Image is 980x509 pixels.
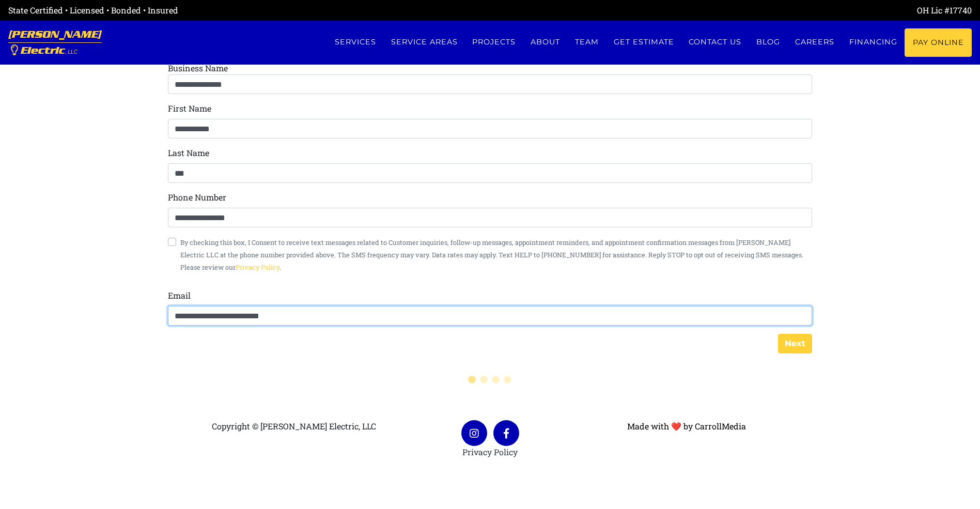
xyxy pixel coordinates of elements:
[842,28,905,56] a: Financing
[8,4,490,17] div: State Certified • Licensed • Bonded • Insured
[490,4,972,17] div: OH Lic #17740
[168,63,228,73] label: Business Name
[168,191,226,204] label: Phone Number
[180,238,803,271] small: By checking this box, I Consent to receive text messages related to Customer inquiries, follow-up...
[749,28,788,56] a: Blog
[383,28,465,56] a: Service Areas
[606,28,681,56] a: Get estimate
[905,28,972,57] a: Pay Online
[327,28,383,56] a: Services
[168,102,211,115] label: First Name
[236,263,279,271] a: Privacy Policy
[465,28,523,56] a: Projects
[168,147,209,159] label: Last Name
[523,28,568,56] a: About
[788,28,842,56] a: Careers
[627,421,746,431] a: Made with ❤ by CarrollMedia
[168,289,191,302] label: Email
[462,446,518,457] a: Privacy Policy
[8,21,102,65] a: [PERSON_NAME] Electric, LLC
[212,421,376,431] span: Copyright © [PERSON_NAME] Electric, LLC
[65,49,77,55] span: , LLC
[778,334,812,353] button: Next
[681,28,749,56] a: Contact us
[568,28,606,56] a: Team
